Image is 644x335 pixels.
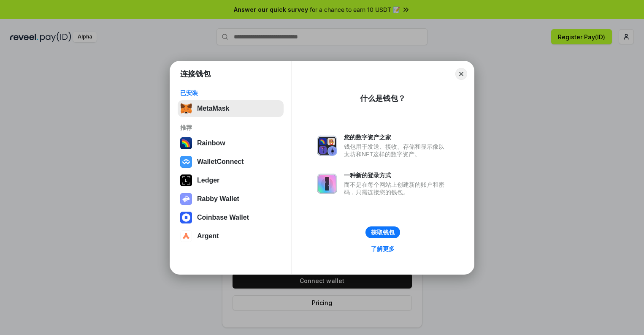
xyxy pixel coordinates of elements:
button: WalletConnect [178,153,284,170]
div: Ledger [197,177,219,184]
div: WalletConnect [197,158,244,166]
img: svg+xml,%3Csvg%20xmlns%3D%22http%3A%2F%2Fwww.w3.org%2F2000%2Fsvg%22%20fill%3D%22none%22%20viewBox... [180,193,192,205]
div: 了解更多 [371,245,395,253]
button: Argent [178,228,284,245]
button: Ledger [178,172,284,189]
div: 什么是钱包？ [360,93,406,103]
img: svg+xml,%3Csvg%20fill%3D%22none%22%20height%3D%2233%22%20viewBox%3D%220%200%2035%2033%22%20width%... [180,103,192,114]
div: 您的数字资产之家 [344,133,449,141]
button: 获取钱包 [365,226,400,238]
div: Coinbase Wallet [197,214,249,221]
img: svg+xml,%3Csvg%20width%3D%2228%22%20height%3D%2228%22%20viewBox%3D%220%200%2028%2028%22%20fill%3D... [180,156,192,168]
div: MetaMask [197,105,229,112]
div: 钱包用于发送、接收、存储和显示像以太坊和NFT这样的数字资产。 [344,143,449,158]
button: Rainbow [178,135,284,152]
div: 而不是在每个网站上创建新的账户和密码，只需连接您的钱包。 [344,181,449,196]
button: Close [455,68,467,80]
h1: 连接钱包 [180,69,211,79]
div: 一种新的登录方式 [344,172,449,179]
button: MetaMask [178,100,284,117]
img: svg+xml,%3Csvg%20width%3D%2228%22%20height%3D%2228%22%20viewBox%3D%220%200%2028%2028%22%20fill%3D... [180,212,192,223]
img: svg+xml,%3Csvg%20width%3D%22120%22%20height%3D%22120%22%20viewBox%3D%220%200%20120%20120%22%20fil... [180,137,192,149]
div: 推荐 [180,124,281,131]
div: Rainbow [197,139,225,147]
img: svg+xml,%3Csvg%20width%3D%2228%22%20height%3D%2228%22%20viewBox%3D%220%200%2028%2028%22%20fill%3D... [180,230,192,242]
button: Rabby Wallet [178,191,284,207]
img: svg+xml,%3Csvg%20xmlns%3D%22http%3A%2F%2Fwww.w3.org%2F2000%2Fsvg%22%20fill%3D%22none%22%20viewBox... [317,174,337,194]
div: Argent [197,232,219,240]
a: 了解更多 [366,243,400,254]
div: 已安装 [180,89,281,97]
div: Rabby Wallet [197,195,239,203]
img: svg+xml,%3Csvg%20xmlns%3D%22http%3A%2F%2Fwww.w3.org%2F2000%2Fsvg%22%20width%3D%2228%22%20height%3... [180,174,192,186]
img: svg+xml,%3Csvg%20xmlns%3D%22http%3A%2F%2Fwww.w3.org%2F2000%2Fsvg%22%20fill%3D%22none%22%20viewBox... [317,136,337,156]
button: Coinbase Wallet [178,209,284,226]
div: 获取钱包 [371,229,395,236]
